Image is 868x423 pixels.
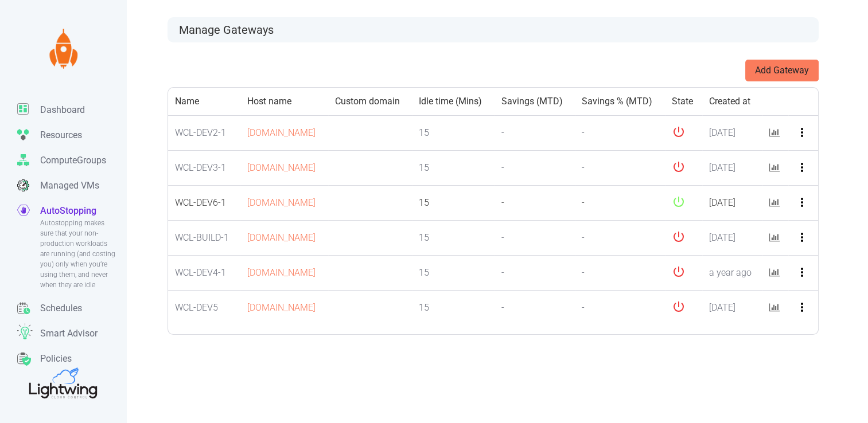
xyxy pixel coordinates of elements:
td: - [495,116,575,151]
td: - [575,151,665,186]
th: Custom domain [328,88,412,116]
h3: Manage Gateways [179,23,807,37]
p: ComputeGroups [40,154,106,167]
td: [DATE] [702,186,762,221]
p: Managed VMs [40,179,99,193]
button: more_vert [795,158,809,177]
a: [DOMAIN_NAME] [247,197,316,208]
td: 15 [412,116,494,151]
a: ComputeGroups [17,148,126,173]
td: 15 [412,186,494,221]
a: Dashboard [17,97,126,123]
a: Smart Advisor [17,321,126,346]
p: Policies [40,352,72,366]
td: - [495,291,575,326]
button: more_vert [795,123,809,142]
td: - [575,186,665,221]
img: Lightwing [43,29,83,69]
span: down [672,270,686,281]
span: down [672,130,686,141]
td: a year ago [702,256,762,291]
td: - [575,221,665,256]
i: power_settings_new [672,195,686,209]
td: 15 [412,291,494,326]
td: - [495,221,575,256]
td: 15 [412,221,494,256]
td: WCL-DEV2-1 [168,116,240,151]
i: more_vert [795,300,809,314]
a: Policies [17,346,126,371]
p: Dashboard [40,103,85,117]
td: - [495,151,575,186]
td: - [575,116,665,151]
a: Managed VMs [17,173,126,198]
th: Savings % (MTD) [575,88,665,116]
td: 15 [412,151,494,186]
a: [DOMAIN_NAME] [247,267,316,278]
td: - [575,256,665,291]
button: more_vert [795,193,809,212]
button: Add Gateway [745,60,819,81]
th: Idle time (Mins) [412,88,494,116]
span: Autostopping makes sure that your non-production workloads are running (and costing you) only whe... [40,218,118,290]
i: power_settings_new [672,160,686,174]
td: WCL-DEV5 [168,291,240,326]
button: more_vert [795,263,809,282]
td: [DATE] [702,116,762,151]
i: power_settings_new [672,265,686,279]
a: [DOMAIN_NAME] [247,127,316,138]
td: [DATE] [702,221,762,256]
th: Savings (MTD) [495,88,575,116]
i: power_settings_new [672,300,686,314]
td: - [575,291,665,326]
span: down [672,235,686,246]
a: [DOMAIN_NAME] [247,162,316,173]
span: down [672,165,686,176]
td: 15 [412,256,494,291]
th: State [665,88,702,116]
button: more_vert [795,228,809,247]
p: Resources [40,128,82,142]
a: Resources [17,123,126,148]
p: AutoStopping [40,204,96,218]
td: WCL-DEV4-1 [168,256,240,291]
td: WCL-BUILD-1 [168,221,240,256]
td: - [495,186,575,221]
p: Schedules [40,301,82,315]
i: more_vert [795,265,809,279]
th: Name [168,88,240,116]
td: [DATE] [702,291,762,326]
td: - [495,256,575,291]
td: WCL-DEV6-1 [168,186,240,221]
a: Schedules [17,296,126,321]
i: more_vert [795,230,809,244]
i: more_vert [795,160,809,174]
th: Created at [702,88,762,116]
td: [DATE] [702,151,762,186]
i: more_vert [795,126,809,139]
td: WCL-DEV3-1 [168,151,240,186]
th: Host name [240,88,328,116]
i: more_vert [795,195,809,209]
i: power_settings_new [672,230,686,244]
a: [DOMAIN_NAME] [247,232,316,243]
a: AutoStoppingAutostopping makes sure that your non-production workloads are running (and costing y... [17,198,126,296]
a: [DOMAIN_NAME] [247,302,316,313]
i: power_settings_new [672,125,686,139]
span: active [672,200,686,211]
span: down [672,305,686,316]
button: more_vert [795,297,809,317]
